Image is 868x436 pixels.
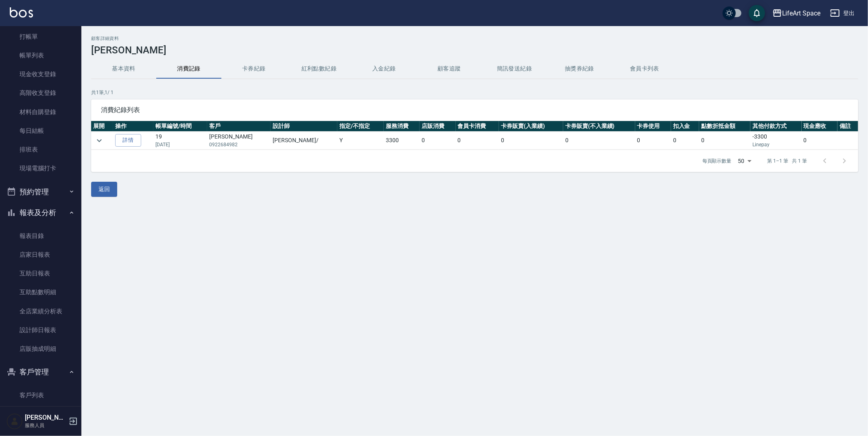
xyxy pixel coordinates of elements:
th: 服務消費 [384,121,420,132]
a: 現場電腦打卡 [3,159,78,178]
th: 其他付款方式 [750,121,802,132]
a: 店家日報表 [3,245,78,264]
button: 簡訊發送紀錄 [482,59,547,79]
td: 19 [153,132,207,150]
a: 全店業績分析表 [3,302,78,321]
th: 店販消費 [420,121,455,132]
span: 消費紀錄列表 [101,106,848,114]
td: 0 [499,132,563,150]
p: 第 1–1 筆 共 1 筆 [767,157,807,165]
button: 會員卡列表 [612,59,677,79]
td: [PERSON_NAME] [207,132,271,150]
button: expand row [93,134,105,147]
img: Logo [10,7,33,18]
a: 每日結帳 [3,121,78,140]
a: 店販抽成明細 [3,339,78,358]
button: save [749,5,765,21]
th: 點數折抵金額 [699,121,750,132]
td: Y [337,132,384,150]
h2: 顧客詳細資料 [91,36,858,41]
button: 報表及分析 [3,202,78,223]
button: 消費記錄 [156,59,221,79]
th: 扣入金 [671,121,700,132]
td: [PERSON_NAME] / [271,132,337,150]
p: 服務人員 [25,422,66,429]
p: 每頁顯示數量 [702,157,732,165]
p: Linepay [752,141,800,148]
td: 0 [802,132,837,150]
a: 報表目錄 [3,227,78,245]
button: LifeArt Space [769,5,824,22]
button: 預約管理 [3,181,78,203]
a: 互助日報表 [3,264,78,283]
td: 0 [635,132,671,150]
button: 顧客追蹤 [417,59,482,79]
button: 登出 [827,6,858,21]
a: 詳情 [115,134,141,147]
a: 卡券管理 [3,405,78,423]
button: 入金紀錄 [352,59,417,79]
button: 客戶管理 [3,361,78,383]
p: 共 1 筆, 1 / 1 [91,89,858,96]
div: 50 [735,150,754,172]
a: 打帳單 [3,27,78,46]
button: 抽獎券紀錄 [547,59,612,79]
a: 帳單列表 [3,46,78,65]
p: [DATE] [155,141,205,148]
th: 客戶 [207,121,271,132]
th: 帳單編號/時間 [153,121,207,132]
a: 客戶列表 [3,386,78,405]
td: 0 [563,132,635,150]
th: 卡券販賣(入業績) [499,121,563,132]
td: 3300 [384,132,420,150]
th: 操作 [113,121,153,132]
h5: [PERSON_NAME] [25,414,66,422]
th: 卡券販賣(不入業績) [563,121,635,132]
th: 展開 [91,121,113,132]
th: 卡券使用 [635,121,671,132]
a: 排班表 [3,140,78,159]
td: 0 [456,132,499,150]
button: 紅利點數紀錄 [286,59,352,79]
a: 設計師日報表 [3,321,78,339]
th: 會員卡消費 [456,121,499,132]
h3: [PERSON_NAME] [91,44,858,56]
td: 0 [420,132,455,150]
a: 互助點數明細 [3,283,78,302]
th: 指定/不指定 [337,121,384,132]
td: 0 [671,132,700,150]
p: 0922684982 [209,141,269,148]
a: 材料自購登錄 [3,103,78,121]
button: 返回 [91,182,117,197]
button: 基本資料 [91,59,156,79]
button: 卡券紀錄 [221,59,286,79]
th: 備註 [837,121,858,132]
a: 高階收支登錄 [3,84,78,102]
td: 0 [699,132,750,150]
img: Person [7,413,23,429]
th: 現金應收 [802,121,837,132]
td: -3300 [750,132,802,150]
th: 設計師 [271,121,337,132]
a: 現金收支登錄 [3,65,78,84]
div: LifeArt Space [782,8,820,18]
